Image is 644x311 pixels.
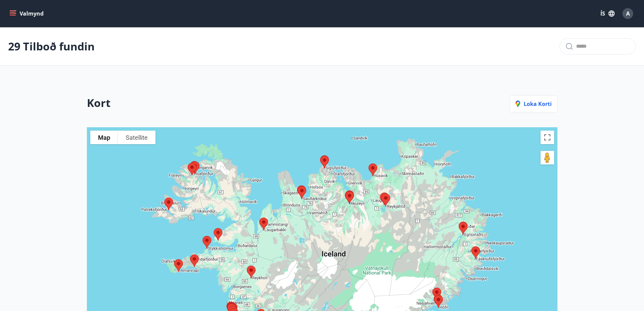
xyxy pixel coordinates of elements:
p: 29 Tilboð fundin [8,39,95,54]
button: Show satellite imagery [118,131,156,144]
h2: Kort [87,95,111,112]
button: ÍS [597,7,618,20]
button: Show street map [90,131,118,144]
button: A [620,5,636,22]
span: A [626,10,630,17]
button: Drag Pegman onto the map to open Street View [541,151,554,164]
button: Toggle fullscreen view [541,131,554,144]
button: menu [8,7,46,20]
button: Loka korti [510,95,557,112]
p: Loka korti [516,100,552,108]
